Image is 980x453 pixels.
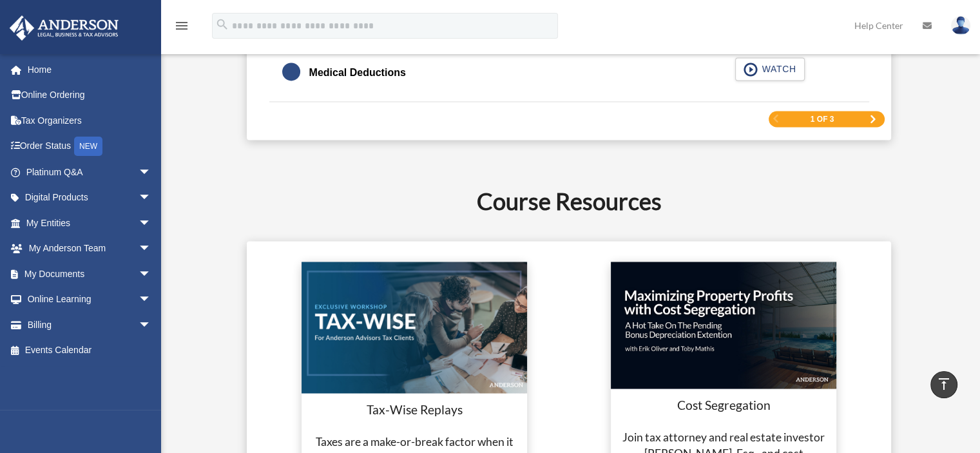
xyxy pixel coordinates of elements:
[869,115,877,124] a: Next Page
[9,57,171,82] a: Home
[9,108,171,133] a: Tax Organizers
[74,137,102,156] div: NEW
[9,338,171,363] a: Events Calendar
[735,57,805,81] button: WATCH
[302,262,527,393] img: taxwise-replay.png
[174,18,189,34] i: menu
[9,236,171,262] a: My Anderson Teamarrow_drop_down
[139,287,164,313] span: arrow_drop_down
[619,396,829,414] h3: Cost Segregation
[139,236,164,262] span: arrow_drop_down
[139,210,164,236] span: arrow_drop_down
[9,82,171,108] a: Online Ordering
[951,16,970,35] img: User Pic
[139,159,164,186] span: arrow_drop_down
[936,376,952,392] i: vertical_align_top
[6,15,122,41] img: Anderson Advisors Platinum Portal
[9,287,171,313] a: Online Learningarrow_drop_down
[9,261,171,287] a: My Documentsarrow_drop_down
[139,312,164,338] span: arrow_drop_down
[215,17,229,32] i: search
[9,159,171,185] a: Platinum Q&Aarrow_drop_down
[9,210,171,236] a: My Entitiesarrow_drop_down
[182,185,956,217] h2: Course Resources
[282,57,856,88] a: Medical Deductions WATCH
[9,185,171,211] a: Digital Productsarrow_drop_down
[811,115,834,123] span: 1 of 3
[309,64,406,82] div: Medical Deductions
[758,63,796,75] span: WATCH
[309,401,519,418] h3: Tax-Wise Replays
[139,185,164,211] span: arrow_drop_down
[611,262,836,389] img: cost-seg-update.jpg
[139,261,164,287] span: arrow_drop_down
[9,133,171,160] a: Order StatusNEW
[930,371,957,398] a: vertical_align_top
[174,23,189,34] a: menu
[9,312,171,338] a: Billingarrow_drop_down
